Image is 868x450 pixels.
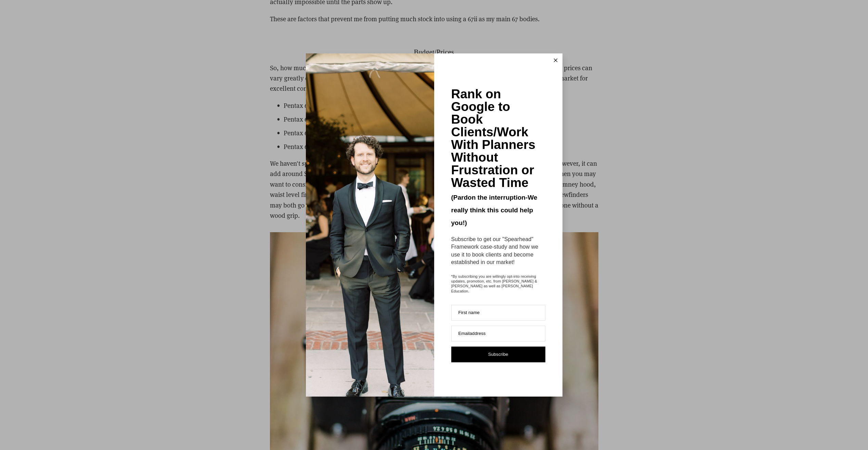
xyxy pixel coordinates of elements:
div: Subscribe to get our "Spearhead" Framework case-study and how we use it to book clients and becom... [451,236,545,266]
span: Subscribe [488,352,508,357]
span: *By subscribing you are willingly opt-into receiving updates, promotion, etc. from [PERSON_NAME] ... [451,274,545,293]
div: Rank on Google to Book Clients/Work With Planners Without Frustration or Wasted Time [451,88,545,189]
span: (Pardon the interruption-We really think this could help you!) [451,194,537,226]
button: Subscribe [451,347,545,362]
